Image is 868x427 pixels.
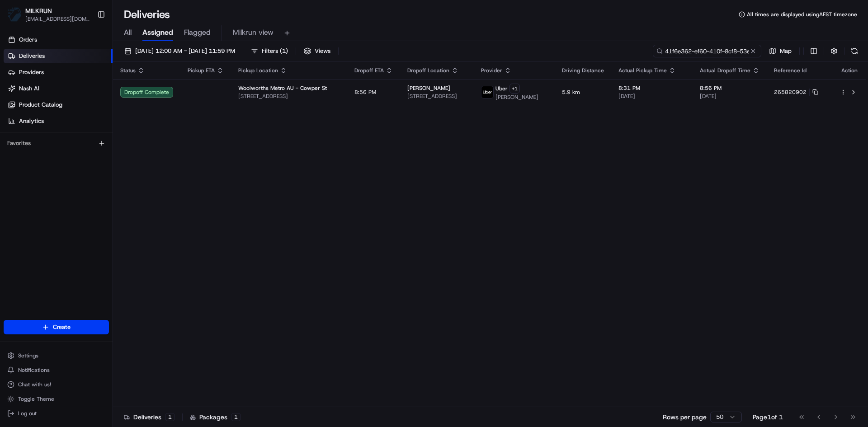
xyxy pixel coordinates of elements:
span: Orders [19,36,37,44]
button: Filters(1) [247,45,292,57]
span: [DATE] 12:00 AM - [DATE] 11:59 PM [135,47,235,55]
span: Nash AI [19,84,39,93]
button: Toggle Theme [4,393,109,405]
button: MILKRUN [25,6,52,15]
div: 1 [231,413,241,421]
p: Rows per page [663,413,707,422]
button: MILKRUNMILKRUN[EMAIL_ADDRESS][DOMAIN_NAME] [4,4,94,25]
button: Chat with us! [4,378,109,391]
span: Reference Id [774,67,807,74]
div: Deliveries [124,413,175,422]
span: [DATE] [618,93,685,100]
a: Analytics [4,114,113,128]
span: Chat with us! [18,381,51,388]
button: +1 [509,84,520,94]
span: Flagged [184,27,211,38]
span: Milkrun view [233,27,274,38]
button: [DATE] 12:00 AM - [DATE] 11:59 PM [120,45,239,57]
button: Create [4,320,109,334]
button: Log out [4,407,109,420]
span: Woolworths Metro AU - Cowper St [238,84,327,92]
span: Log out [18,410,37,417]
span: All times are displayed using AEST timezone [747,11,857,18]
span: ( 1 ) [280,47,288,55]
span: Actual Dropoff Time [700,67,750,74]
h1: Deliveries [124,7,170,22]
span: 8:56 PM [700,84,759,92]
span: Dropoff Location [407,67,449,74]
span: Pickup ETA [188,67,215,74]
span: [STREET_ADDRESS] [407,93,467,100]
span: 8:56 PM [354,89,376,96]
input: Type to search [653,45,761,57]
span: Views [315,47,330,55]
span: Map [780,47,792,55]
div: Favorites [4,136,109,150]
span: Dropoff ETA [354,67,384,74]
span: Create [53,323,71,331]
button: Map [765,45,796,57]
button: Views [300,45,335,57]
span: Provider [481,67,502,74]
span: [STREET_ADDRESS] [238,93,340,100]
span: Notifications [18,366,50,374]
span: Status [120,67,136,74]
a: Providers [4,65,113,80]
span: Filters [262,47,288,55]
span: 8:31 PM [618,84,685,92]
span: Deliveries [19,52,45,60]
span: All [124,27,132,38]
div: Packages [190,413,241,422]
span: Product Catalog [19,101,62,109]
span: Toggle Theme [18,395,54,403]
div: 1 [165,413,175,421]
div: Action [840,67,859,74]
span: Assigned [142,27,173,38]
span: [PERSON_NAME] [407,84,450,92]
span: Driving Distance [562,67,604,74]
span: Providers [19,68,44,76]
span: 5.9 km [562,89,604,96]
span: Pickup Location [238,67,278,74]
a: Orders [4,33,113,47]
button: Settings [4,349,109,362]
span: Settings [18,352,38,359]
a: Product Catalog [4,98,113,112]
button: [EMAIL_ADDRESS][DOMAIN_NAME] [25,15,90,23]
span: [DATE] [700,93,759,100]
span: Uber [495,85,508,92]
button: Notifications [4,364,109,376]
span: [PERSON_NAME] [495,94,538,101]
img: MILKRUN [7,7,22,22]
div: Page 1 of 1 [753,413,783,422]
img: uber-new-logo.jpeg [481,86,493,98]
a: Deliveries [4,49,113,63]
button: Refresh [848,45,861,57]
span: Analytics [19,117,44,125]
button: 265820902 [774,89,818,96]
span: Actual Pickup Time [618,67,667,74]
a: Nash AI [4,81,113,96]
